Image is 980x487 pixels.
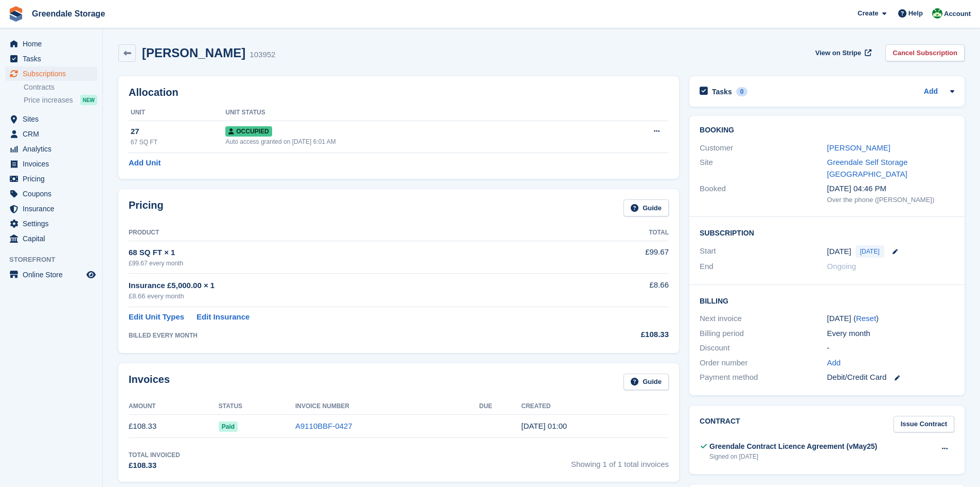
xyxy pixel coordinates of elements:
a: Greendale Storage [28,5,109,22]
th: Amount [129,398,219,415]
time: 2025-09-03 00:00:00 UTC [827,246,851,258]
div: £99.67 every month [129,259,567,268]
a: Guide [623,374,669,391]
div: BILLED EVERY MONTH [129,331,567,340]
span: Pricing [23,172,84,186]
div: Billing period [700,328,827,340]
a: Guide [623,199,669,216]
a: menu [5,157,97,171]
h2: Subscription [700,227,954,238]
div: [DATE] 04:46 PM [827,183,954,195]
a: Price increases NEW [24,94,97,106]
div: 103952 [250,49,275,61]
h2: Contract [700,416,740,433]
h2: Allocation [129,87,669,98]
div: Discount [700,342,827,354]
span: Settings [23,216,84,231]
span: Storefront [9,255,102,265]
span: Create [858,8,878,19]
a: [PERSON_NAME] [827,143,890,152]
div: Over the phone ([PERSON_NAME]) [827,195,954,205]
h2: Billing [700,295,954,306]
a: menu [5,201,97,216]
a: menu [5,187,97,201]
div: £8.66 every month [129,291,567,301]
a: menu [5,142,97,156]
span: View on Stripe [815,48,861,58]
h2: [PERSON_NAME] [142,46,245,60]
span: Insurance [23,201,84,216]
h2: Invoices [129,374,170,391]
th: Created [521,398,669,415]
div: Signed on [DATE] [709,452,877,461]
img: stora-icon-8386f47178a22dfd0bd8f6a31ec36ba5ce8667c1dd55bd0f319d3a0aa187defe.svg [8,6,24,22]
span: Capital [23,231,84,246]
span: CRM [23,127,84,141]
div: Booked [700,183,827,205]
span: Analytics [23,142,84,156]
span: Occupied [225,126,272,137]
th: Status [219,398,295,415]
a: menu [5,267,97,282]
a: A9110BBF-0427 [295,422,352,430]
a: Reset [856,314,876,323]
div: Start [700,245,827,258]
span: Account [944,9,971,19]
div: Next invoice [700,313,827,325]
a: menu [5,52,97,66]
a: menu [5,112,97,126]
span: Ongoing [827,262,857,271]
td: £108.33 [129,415,219,438]
span: Help [908,8,923,19]
div: Debit/Credit Card [827,372,954,383]
h2: Tasks [712,87,732,96]
div: £108.33 [129,460,180,472]
span: Home [23,37,84,51]
a: Edit Insurance [197,311,250,323]
span: Showing 1 of 1 total invoices [571,450,669,472]
th: Product [129,225,567,241]
td: £8.66 [567,274,669,307]
a: Preview store [85,268,97,281]
img: Jon [932,8,942,19]
th: Due [479,398,522,415]
div: NEW [80,95,97,105]
div: [DATE] ( ) [827,313,954,325]
span: Online Store [23,267,84,282]
span: Tasks [23,52,84,66]
div: Insurance £5,000.00 × 1 [129,280,567,292]
a: menu [5,37,97,51]
span: [DATE] [856,245,884,258]
span: Subscriptions [23,66,84,81]
span: Price increases [24,95,73,105]
div: Customer [700,142,827,154]
div: 0 [736,87,748,96]
div: 68 SQ FT × 1 [129,247,567,259]
div: 67 SQ FT [131,138,225,147]
div: £108.33 [567,329,669,341]
a: menu [5,127,97,141]
a: Cancel Subscription [885,44,965,61]
span: Paid [219,422,238,432]
th: Unit Status [225,105,596,121]
a: menu [5,216,97,231]
a: View on Stripe [811,44,874,61]
th: Unit [129,105,225,121]
span: Coupons [23,187,84,201]
div: Greendale Contract Licence Agreement (vMay25) [709,441,877,452]
div: Auto access granted on [DATE] 6:01 AM [225,137,596,146]
div: Order number [700,357,827,369]
a: Add [924,86,938,98]
a: menu [5,172,97,186]
div: - [827,342,954,354]
div: Total Invoiced [129,450,180,460]
div: End [700,261,827,273]
a: menu [5,66,97,81]
a: Edit Unit Types [129,311,184,323]
td: £99.67 [567,241,669,273]
span: Sites [23,112,84,126]
div: Payment method [700,372,827,383]
time: 2025-09-03 00:00:31 UTC [521,422,567,430]
th: Total [567,225,669,241]
th: Invoice Number [295,398,479,415]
